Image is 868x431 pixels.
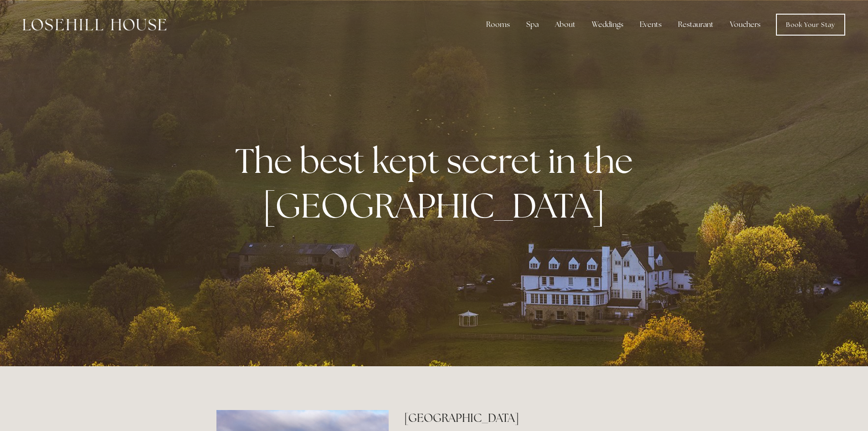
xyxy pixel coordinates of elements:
[723,16,768,34] a: Vouchers
[519,16,546,34] div: Spa
[632,16,669,34] div: Events
[404,410,652,426] h2: [GEOGRAPHIC_DATA]
[548,16,583,34] div: About
[235,138,640,228] strong: The best kept secret in the [GEOGRAPHIC_DATA]
[671,16,721,34] div: Restaurant
[776,14,845,36] a: Book Your Stay
[585,16,631,34] div: Weddings
[23,19,166,31] img: Losehill House
[479,16,517,34] div: Rooms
